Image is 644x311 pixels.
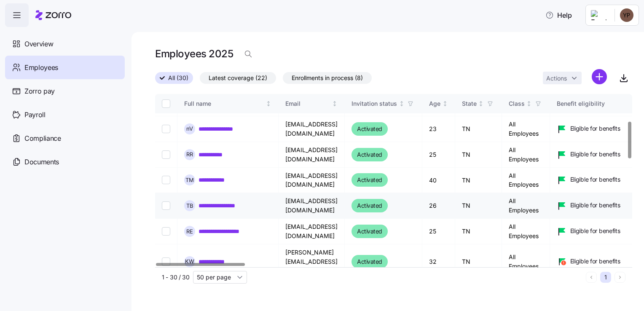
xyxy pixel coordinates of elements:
[186,126,193,131] span: n V
[614,272,625,283] button: Next page
[266,101,271,107] div: Not sorted
[357,201,382,211] span: Activated
[570,124,620,133] span: Eligible for benefits
[5,79,125,103] a: Zorro pay
[509,99,525,108] div: Class
[279,244,345,279] td: [PERSON_NAME][EMAIL_ADDRESS][DOMAIN_NAME]
[455,219,502,244] td: TN
[177,94,279,113] th: Full nameNot sorted
[357,175,382,185] span: Activated
[570,201,620,209] span: Eligible for benefits
[5,126,125,150] a: Compliance
[24,133,61,144] span: Compliance
[24,110,46,120] span: Payroll
[357,226,382,236] span: Activated
[570,227,620,235] span: Eligible for benefits
[162,273,190,282] span: 1 - 30 / 30
[539,7,579,24] button: Help
[279,219,345,244] td: [EMAIL_ADDRESS][DOMAIN_NAME]
[526,101,532,107] div: Not sorted
[357,257,382,267] span: Activated
[502,244,550,279] td: All Employees
[352,99,397,108] div: Invitation status
[168,72,188,83] span: All (30)
[502,94,550,113] th: ClassNot sorted
[357,150,382,160] span: Activated
[545,10,572,20] span: Help
[600,272,611,283] button: 1
[462,99,477,108] div: State
[5,150,125,174] a: Documents
[455,116,502,142] td: TN
[502,219,550,244] td: All Employees
[422,168,455,193] td: 40
[162,176,170,184] input: Select record 8
[570,175,620,184] span: Eligible for benefits
[24,39,53,49] span: Overview
[502,142,550,168] td: All Employees
[285,99,330,108] div: Email
[279,193,345,219] td: [EMAIL_ADDRESS][DOMAIN_NAME]
[570,150,620,158] span: Eligible for benefits
[279,94,345,113] th: EmailNot sorted
[591,10,608,20] img: Employer logo
[399,101,405,107] div: Not sorted
[185,259,194,264] span: K W
[422,244,455,279] td: 32
[292,72,363,83] span: Enrollments in process (8)
[162,125,170,133] input: Select record 6
[455,193,502,219] td: TN
[184,99,264,108] div: Full name
[429,99,440,108] div: Age
[357,124,382,134] span: Activated
[422,193,455,219] td: 26
[186,203,193,209] span: T B
[422,219,455,244] td: 25
[422,94,455,113] th: AgeNot sorted
[162,257,170,266] input: Select record 11
[442,101,448,107] div: Not sorted
[586,272,597,283] button: Previous page
[186,152,193,157] span: R R
[5,103,125,126] a: Payroll
[546,75,567,81] span: Actions
[455,244,502,279] td: TN
[543,72,582,84] button: Actions
[455,168,502,193] td: TN
[162,201,170,210] input: Select record 9
[185,177,194,183] span: T M
[422,142,455,168] td: 25
[155,47,233,60] h1: Employees 2025
[5,56,125,79] a: Employees
[279,142,345,168] td: [EMAIL_ADDRESS][DOMAIN_NAME]
[455,142,502,168] td: TN
[162,227,170,236] input: Select record 10
[279,116,345,142] td: [EMAIL_ADDRESS][DOMAIN_NAME]
[24,86,55,97] span: Zorro pay
[502,193,550,219] td: All Employees
[570,257,620,265] span: Eligible for benefits
[162,150,170,159] input: Select record 7
[345,94,422,113] th: Invitation statusNot sorted
[24,157,59,167] span: Documents
[592,69,607,84] svg: add icon
[5,32,125,56] a: Overview
[162,99,170,108] input: Select all records
[620,8,633,22] img: 1a8d1e34e8936ee5f73660366535aa3c
[332,101,338,107] div: Not sorted
[422,116,455,142] td: 23
[24,62,58,73] span: Employees
[279,168,345,193] td: [EMAIL_ADDRESS][DOMAIN_NAME]
[209,72,267,83] span: Latest coverage (22)
[502,168,550,193] td: All Employees
[502,116,550,142] td: All Employees
[186,229,193,234] span: R E
[455,94,502,113] th: StateNot sorted
[478,101,484,107] div: Not sorted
